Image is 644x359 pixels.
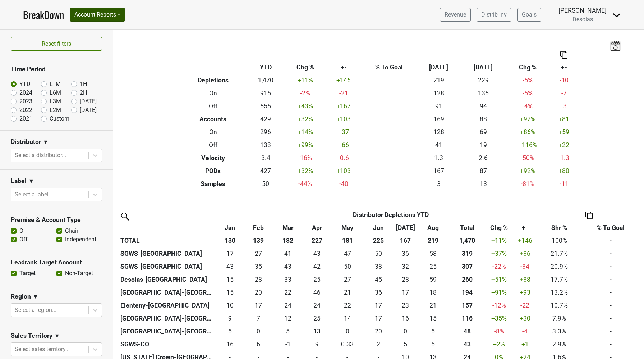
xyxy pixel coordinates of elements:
div: 32 [395,262,416,271]
td: 169 [417,113,461,126]
h3: Region [11,293,31,300]
td: 38 [364,260,393,273]
td: -7 [550,87,578,100]
th: Jun: activate to sort column ascending [364,221,393,234]
div: 307 [450,262,484,271]
span: ▼ [33,292,38,301]
td: 36.333 [393,247,418,260]
div: +93 [514,288,536,297]
th: Aug: activate to sort column ascending [418,221,448,234]
th: 182 [273,234,303,247]
label: 2H [80,88,87,97]
div: 28 [395,275,416,284]
td: 88 [461,113,506,126]
td: 15.002 [216,273,244,286]
th: 1,470 [448,234,486,247]
td: 40.667 [273,247,303,260]
h3: Distributor [11,138,41,146]
td: -16 % [284,151,326,164]
div: 15 [217,275,243,284]
td: +37 % [486,247,512,260]
div: 7 [246,314,271,323]
label: [DATE] [80,106,97,114]
td: 28.336 [393,273,418,286]
td: 16.5 [244,299,273,312]
label: Chain [65,227,80,235]
td: - [581,260,641,273]
td: -2 % [284,87,326,100]
td: 15.85 [393,312,418,325]
td: 20.9% [538,260,581,273]
td: - [581,273,641,286]
div: 17 [395,288,416,297]
td: +116 % [505,138,550,151]
td: -5 % [505,74,550,87]
td: 47.167 [331,247,364,260]
th: +-: activate to sort column ascending [512,221,537,234]
th: [GEOGRAPHIC_DATA]-[GEOGRAPHIC_DATA] [119,286,216,299]
div: 43 [217,262,243,271]
div: 116 [450,314,484,323]
td: 429 [247,113,284,126]
th: 306.664 [448,260,486,273]
td: 229 [461,74,506,87]
td: 12.18 [273,312,303,325]
td: 15 [216,286,244,299]
div: 194 [450,288,484,297]
label: [DATE] [80,97,97,106]
div: +30 [514,314,536,323]
td: 20 [244,286,273,299]
a: BreakDown [23,7,64,22]
td: 24 [273,299,303,312]
img: Copy to clipboard [585,212,593,219]
td: 50 [364,247,393,260]
td: 87 [461,164,506,177]
div: 42 [305,262,329,271]
label: Independent [65,235,96,244]
a: Revenue [440,8,471,22]
th: May: activate to sort column ascending [331,221,364,234]
div: 17 [246,301,271,310]
th: Chg %: activate to sort column ascending [486,221,512,234]
th: +- [550,61,578,74]
button: Account Reports [70,8,125,22]
th: [DATE] [461,61,506,74]
div: 24 [305,301,329,310]
div: 47 [332,249,362,258]
th: YTD [247,61,284,74]
th: Chg % [505,61,550,74]
span: +146 [518,237,532,244]
td: 43.166 [273,260,303,273]
label: L6M [50,88,61,97]
td: +91 % [486,286,512,299]
td: 34.672 [244,260,273,273]
th: PODs [179,164,247,177]
td: 25.18 [303,312,331,325]
label: LTM [50,80,61,88]
td: +81 [550,113,578,126]
div: 27 [332,275,362,284]
td: +103 [326,164,361,177]
td: -44 % [284,177,326,190]
td: 21 [418,299,448,312]
td: 915 [247,87,284,100]
td: 17 [216,247,244,260]
td: 6.84 [244,312,273,325]
td: 13 [303,325,331,338]
td: 17.01 [364,312,393,325]
div: +88 [514,275,536,284]
h3: Label [11,177,27,185]
div: 28 [246,275,271,284]
label: 2021 [19,114,32,123]
th: Desolas-[GEOGRAPHIC_DATA] [119,273,216,286]
td: +35 % [486,312,512,325]
th: Off [179,100,247,113]
th: &nbsp;: activate to sort column ascending [119,221,216,234]
td: 219 [417,74,461,87]
td: 41.834 [303,260,331,273]
td: 9.33 [216,312,244,325]
td: 46 [303,286,331,299]
th: 259.525 [448,273,486,286]
img: Dropdown Menu [612,11,621,19]
th: 181 [331,234,364,247]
